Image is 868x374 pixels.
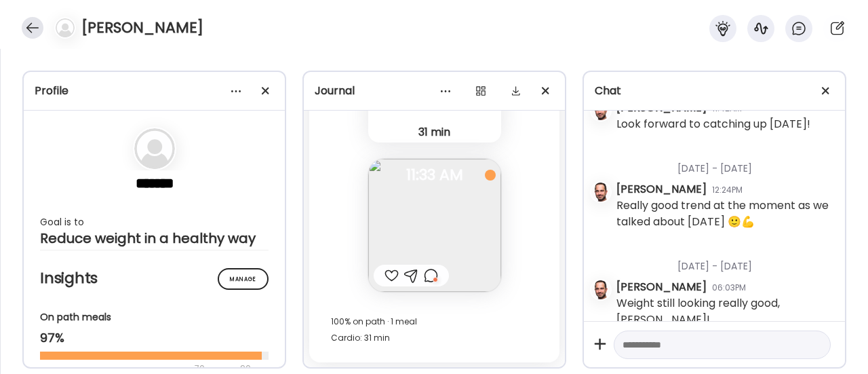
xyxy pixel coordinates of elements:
[616,181,707,198] div: [PERSON_NAME]
[591,280,610,299] img: avatars%2FZd2Pxa7mUbMsPDA0QQVX6D5ouaC3
[616,116,810,132] div: Look forward to catching up [DATE]!
[374,125,496,139] div: 31 min
[56,18,75,37] img: bg-avatar-default.svg
[81,17,203,39] h4: [PERSON_NAME]
[616,145,834,181] div: [DATE] - [DATE]
[712,184,743,196] div: 12:24PM
[712,282,746,294] div: 06:03PM
[35,83,274,99] div: Profile
[368,159,501,292] img: images%2FflEIjWeSb8ZGtLJO4JPNydGjhoE2%2FBE26Y5tkMMMRkUduPSDY%2F99feXJbOWidIurLOAC7d_240
[616,198,834,230] div: Really good trend at the moment as we talked about [DATE] 🙂💪
[591,101,610,120] img: avatars%2FZd2Pxa7mUbMsPDA0QQVX6D5ouaC3
[616,295,834,328] div: Weight still looking really good, [PERSON_NAME]!
[218,268,269,290] div: Manage
[40,230,269,246] div: Reduce weight in a healthy way
[40,330,269,346] div: 97%
[368,169,501,181] span: 11:33 AM
[616,243,834,279] div: [DATE] - [DATE]
[616,279,707,295] div: [PERSON_NAME]
[591,183,610,202] img: avatars%2FZd2Pxa7mUbMsPDA0QQVX6D5ouaC3
[40,310,269,324] div: On path meals
[315,83,554,99] div: Journal
[40,214,269,230] div: Goal is to
[40,268,269,288] h2: Insights
[595,83,834,99] div: Chat
[134,128,175,169] img: bg-avatar-default.svg
[331,314,538,346] div: 100% on path · 1 meal Cardio: 31 min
